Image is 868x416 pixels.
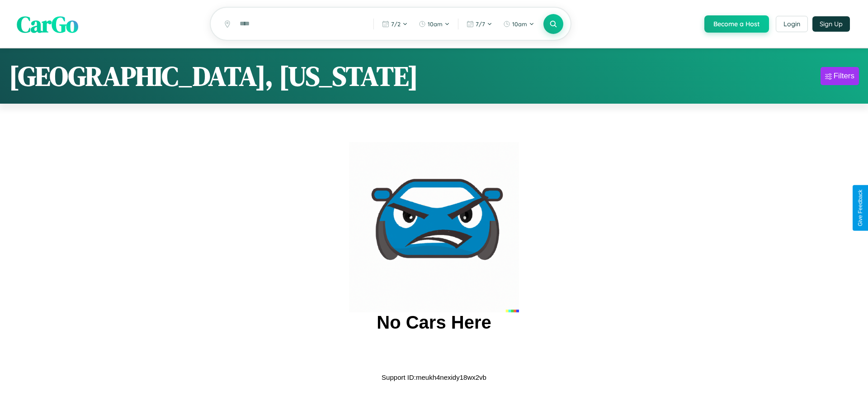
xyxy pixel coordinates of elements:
span: 10am [428,20,443,28]
h2: No Cars Here [377,312,491,333]
button: 7/7 [462,17,497,31]
div: Give Feedback [857,190,863,226]
span: 7 / 2 [391,20,401,28]
p: Support ID: meukh4nexidy18wx2vb [382,371,486,383]
h1: [GEOGRAPHIC_DATA], [US_STATE] [9,57,418,95]
button: Filters [821,67,859,85]
span: 10am [512,20,527,28]
button: 10am [499,17,539,31]
span: CarGo [17,8,78,39]
button: Sign Up [812,16,850,32]
img: car [349,142,519,312]
button: 7/2 [377,17,412,31]
button: Become a Host [704,15,769,33]
button: 10am [414,17,454,31]
span: 7 / 7 [476,20,485,28]
div: Filters [834,72,854,81]
button: Login [776,16,808,32]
